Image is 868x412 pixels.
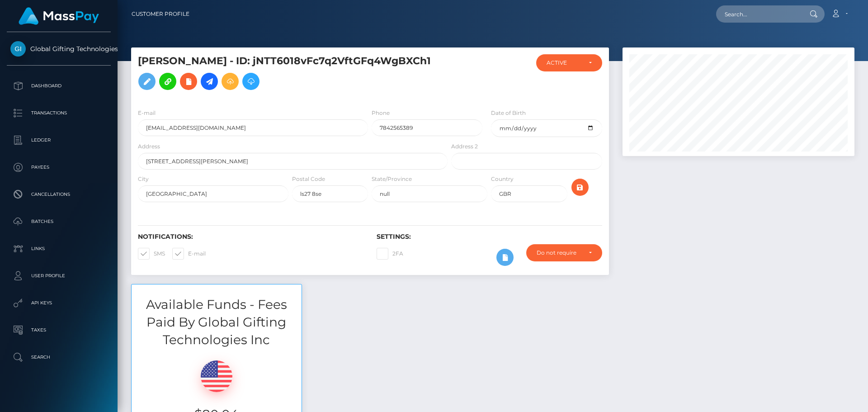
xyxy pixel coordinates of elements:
[372,175,412,183] label: State/Province
[7,319,111,341] a: Taxes
[138,233,363,241] h6: Notifications:
[7,292,111,314] a: API Keys
[7,75,111,97] a: Dashboard
[132,5,189,24] a: Customer Profile
[19,7,99,25] img: MassPay Logo
[10,323,107,337] p: Taxes
[138,54,443,95] h5: [PERSON_NAME] - ID: jNTT6018vFc7q2VftGFq4WgBXCh1
[7,265,111,287] a: User Profile
[491,175,514,183] label: Country
[7,102,111,124] a: Transactions
[172,248,206,260] label: E-mail
[372,109,390,117] label: Phone
[537,249,581,256] div: Do not require
[7,346,111,369] a: Search
[526,244,602,261] button: Do not require
[201,73,218,90] a: Initiate Payout
[10,269,107,283] p: User Profile
[7,210,111,233] a: Batches
[10,161,107,174] p: Payees
[451,142,478,151] label: Address 2
[292,175,325,183] label: Postal Code
[10,188,107,201] p: Cancellations
[377,233,602,241] h6: Settings:
[377,248,403,260] label: 2FA
[7,129,111,152] a: Ledger
[536,54,602,71] button: ACTIVE
[491,109,526,117] label: Date of Birth
[10,79,107,93] p: Dashboard
[7,237,111,260] a: Links
[138,175,149,183] label: City
[10,350,107,364] p: Search
[138,109,156,117] label: E-mail
[138,142,160,151] label: Address
[132,296,302,349] h3: Available Funds - Fees Paid By Global Gifting Technologies Inc
[10,106,107,120] p: Transactions
[138,248,165,260] label: SMS
[547,59,581,66] div: ACTIVE
[7,156,111,179] a: Payees
[10,41,26,57] img: Global Gifting Technologies Inc
[10,215,107,228] p: Batches
[10,296,107,310] p: API Keys
[7,45,111,53] span: Global Gifting Technologies Inc
[10,242,107,256] p: Links
[10,133,107,147] p: Ledger
[201,360,232,392] img: USD.png
[7,183,111,206] a: Cancellations
[716,5,801,23] input: Search...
